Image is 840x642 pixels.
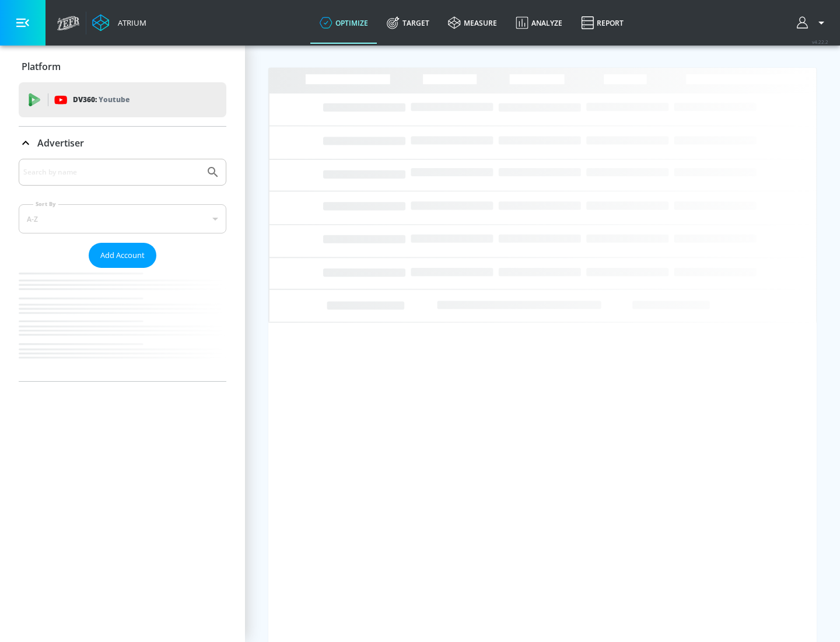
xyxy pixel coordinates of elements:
div: Advertiser [19,159,226,381]
p: DV360: [73,93,129,106]
p: Youtube [99,93,129,106]
a: optimize [310,2,377,44]
a: Target [377,2,439,44]
a: measure [439,2,506,44]
label: Sort By [33,200,58,208]
input: Search by name [23,165,200,180]
div: DV360: Youtube [19,82,226,117]
p: Advertiser [37,137,84,149]
a: Analyze [506,2,572,44]
span: v 4.22.2 [812,39,828,45]
p: Platform [22,60,61,73]
div: A-Z [19,204,226,233]
a: Report [572,2,633,44]
div: Platform [19,50,226,83]
div: Advertiser [19,127,226,159]
a: Atrium [92,14,146,32]
span: Add Account [100,249,145,262]
button: Add Account [89,243,156,268]
nav: list of Advertiser [19,268,226,381]
div: Atrium [113,18,146,28]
